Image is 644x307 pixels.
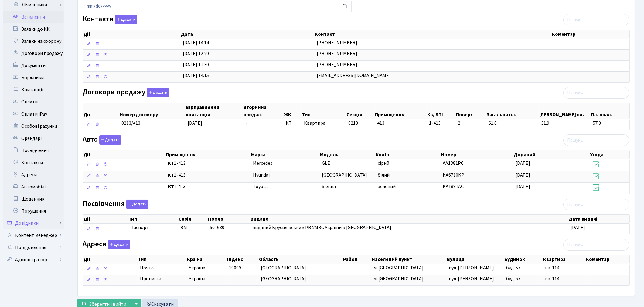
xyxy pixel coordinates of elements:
input: Пошук... [563,134,629,146]
th: Будинок [504,255,543,264]
span: KA6710KP [443,172,464,178]
th: Квартира [543,255,585,264]
a: Додати [145,87,169,97]
span: - [245,120,247,127]
th: Номер [440,150,513,159]
th: Контакт [314,30,551,39]
th: Колір [375,150,440,159]
a: Оплати [3,96,64,108]
th: Район [342,255,371,264]
button: Авто [99,135,121,145]
span: Mercedes [253,160,272,167]
span: кв. 114 [545,265,559,271]
a: Додати [114,14,137,25]
th: Дії [83,150,165,159]
th: Країна [186,255,227,264]
th: Угода [589,150,629,159]
a: Всі клієнти [3,11,64,23]
a: Квитанції [3,84,64,96]
span: [DATE] 11:30 [183,61,209,68]
th: Серія [178,215,207,223]
span: Паспорт [130,224,175,231]
span: Квартира [304,120,344,127]
th: Секція [346,103,374,119]
span: кв. 114 [545,275,559,282]
span: м. [GEOGRAPHIC_DATA] [373,275,424,282]
span: 61.8 [489,120,536,127]
span: ВМ [180,224,187,231]
span: KA1881AC [443,183,464,190]
a: Боржники [3,72,64,84]
a: Посвідчення [3,144,64,157]
a: Повідомлення [3,241,64,254]
span: 0213/413 [121,120,140,127]
a: Орендарі [3,132,64,144]
span: КТ [286,120,299,127]
th: Індекс [227,255,259,264]
th: Номер [207,215,250,223]
span: 1-413 [168,160,248,167]
button: Договори продажу [147,88,169,97]
input: Пошук... [563,199,629,210]
th: Населений пункт [371,255,446,264]
a: Контакти [3,157,64,169]
span: м. [GEOGRAPHIC_DATA] [373,265,424,271]
span: АА1881РС [443,160,464,167]
span: Україна [189,265,224,272]
a: Особові рахунки [3,120,64,132]
span: [DATE] 14:14 [183,39,209,46]
th: Загальна пл. [486,103,539,119]
a: Договори продажу [3,47,64,59]
th: Приміщення [165,150,250,159]
th: Тип [138,255,186,264]
a: Оплати iPay [3,108,64,120]
span: 57.3 [593,120,627,127]
th: Дата видачі [568,215,629,223]
span: [PHONE_NUMBER] [317,50,357,57]
span: зелений [378,183,396,190]
a: Додати [125,199,148,209]
th: Пл. опал. [590,103,629,119]
span: [DATE] 14:15 [183,72,209,79]
span: - [554,61,556,68]
th: Доданий [513,150,589,159]
th: Тип [128,215,178,223]
th: Дії [83,255,138,264]
a: Додати [98,134,121,145]
th: Коментар [585,255,629,264]
label: Посвідчення [83,200,148,209]
span: [DATE] [516,160,530,167]
span: - [554,50,556,57]
span: [DATE] 12:29 [183,50,209,57]
span: - [588,265,590,271]
th: Номер договору [119,103,185,119]
span: Toyota [253,183,268,190]
span: буд. 57 [506,265,521,271]
th: Вторинна продаж [243,103,283,119]
span: [GEOGRAPHIC_DATA]. [261,275,307,282]
th: Тип [302,103,346,119]
span: [DATE] [571,224,585,231]
button: Контакти [115,15,137,24]
span: Sienna [322,183,336,190]
span: GLE [322,160,330,167]
span: - [345,265,347,271]
span: [EMAIL_ADDRESS][DOMAIN_NAME] [317,72,391,79]
th: Вулиця [446,255,504,264]
span: [DATE] [188,120,202,127]
span: [GEOGRAPHIC_DATA]. [261,265,307,271]
span: 1-413 [168,172,248,179]
span: [PHONE_NUMBER] [317,39,357,46]
th: Дії [83,30,180,39]
span: білий [378,172,390,178]
a: Адміністратор [3,254,64,266]
a: Документи [3,59,64,72]
th: Дії [83,103,119,119]
input: Пошук... [563,239,629,251]
span: сірий [378,160,389,167]
th: [PERSON_NAME] пл. [539,103,590,119]
span: Прописка [140,275,161,282]
label: Адреси [83,240,130,249]
button: Посвідчення [126,200,148,209]
span: - [554,72,556,79]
